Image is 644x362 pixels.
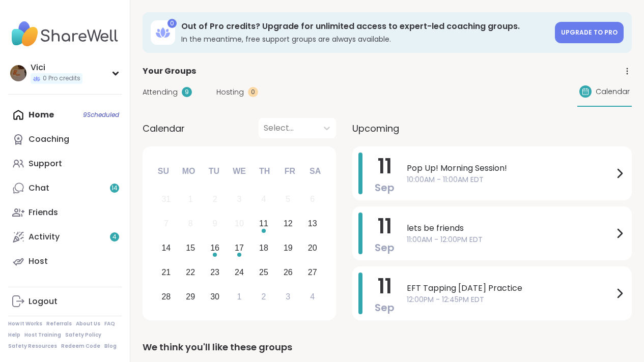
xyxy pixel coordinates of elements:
div: Not available Sunday, September 7th, 2025 [155,213,177,235]
div: Vici [31,62,82,73]
a: Blog [104,343,117,350]
div: 21 [161,265,171,279]
div: Not available Saturday, September 6th, 2025 [301,189,323,210]
div: 12 [284,217,293,230]
div: month 2025-09 [154,187,324,309]
div: Choose Wednesday, October 1st, 2025 [229,286,250,308]
span: EFT Tapping [DATE] Practice [407,282,613,294]
div: 3 [286,290,290,304]
span: Attending [143,87,178,98]
div: Choose Tuesday, September 23rd, 2025 [204,261,226,283]
div: Choose Friday, September 12th, 2025 [277,213,299,235]
div: 2 [213,192,217,206]
div: Choose Sunday, September 28th, 2025 [155,286,177,308]
a: Support [8,152,122,176]
div: Choose Saturday, September 27th, 2025 [301,261,323,283]
div: Choose Tuesday, September 30th, 2025 [204,286,226,308]
span: Upcoming [352,122,399,135]
div: 3 [237,192,242,206]
div: 15 [186,241,195,255]
div: Chat [29,183,49,194]
div: 2 [261,290,266,304]
span: Your Groups [143,65,196,77]
div: 26 [284,265,293,279]
div: 31 [161,192,171,206]
div: 23 [210,265,219,279]
div: We [228,160,250,183]
a: Help [8,331,20,339]
div: Choose Thursday, September 11th, 2025 [253,213,275,235]
div: 25 [259,265,268,279]
div: Fr [278,160,301,183]
a: Coaching [8,127,122,152]
span: Sep [375,300,395,315]
a: Host Training [24,331,61,339]
div: Not available Wednesday, September 3rd, 2025 [229,189,250,210]
div: Choose Thursday, September 18th, 2025 [253,237,275,259]
div: 4 [310,290,315,304]
div: 0 [248,87,258,97]
div: We think you'll like these groups [143,340,632,354]
img: ShareWell Nav Logo [8,16,122,52]
div: Choose Sunday, September 14th, 2025 [155,237,177,259]
div: 13 [308,217,317,230]
div: 30 [210,290,219,304]
div: 29 [186,290,195,304]
div: Not available Sunday, August 31st, 2025 [155,189,177,210]
a: Friends [8,200,122,225]
div: Choose Monday, September 29th, 2025 [180,286,202,308]
span: 11:00AM - 12:00PM EDT [407,234,613,245]
div: 5 [286,192,290,206]
div: Choose Friday, September 19th, 2025 [277,237,299,259]
a: FAQ [104,320,115,327]
a: How It Works [8,320,42,327]
div: 27 [308,265,317,279]
div: Choose Monday, September 22nd, 2025 [180,261,202,283]
span: 11 [378,272,392,300]
div: 7 [164,217,169,230]
div: 22 [186,265,195,279]
h3: Out of Pro credits? Upgrade for unlimited access to expert-led coaching groups. [181,21,549,32]
div: 16 [210,241,219,255]
a: Activity4 [8,225,122,249]
div: Choose Thursday, September 25th, 2025 [253,261,275,283]
div: Choose Monday, September 15th, 2025 [180,237,202,259]
div: 10 [235,217,244,230]
div: 14 [161,241,171,255]
div: Coaching [29,134,69,145]
div: Not available Friday, September 5th, 2025 [277,189,299,210]
a: Safety Resources [8,343,57,350]
div: 24 [235,265,244,279]
a: Host [8,249,122,274]
span: 12:00PM - 12:45PM EDT [407,294,613,305]
div: 0 [167,19,177,28]
div: 11 [259,217,268,230]
img: Vici [10,65,26,81]
span: Hosting [216,87,244,98]
div: 8 [188,217,193,230]
div: 19 [284,241,293,255]
span: Sep [375,180,395,195]
span: 10:00AM - 11:00AM EDT [407,174,613,185]
div: Not available Wednesday, September 10th, 2025 [229,213,250,235]
a: Redeem Code [61,343,100,350]
div: Choose Friday, October 3rd, 2025 [277,286,299,308]
div: Not available Monday, September 8th, 2025 [180,213,202,235]
span: Pop Up! Morning Session! [407,162,613,174]
div: Sa [304,160,326,183]
div: Support [29,158,62,169]
div: Choose Wednesday, September 24th, 2025 [229,261,250,283]
div: Mo [177,160,200,183]
a: Logout [8,289,122,314]
span: Upgrade to Pro [561,28,618,37]
div: Host [29,256,48,267]
div: Friends [29,207,58,218]
div: Logout [29,296,58,307]
div: Tu [203,160,225,183]
span: 14 [111,184,118,193]
div: 18 [259,241,268,255]
a: Referrals [46,320,72,327]
div: Choose Saturday, September 13th, 2025 [301,213,323,235]
div: 1 [237,290,242,304]
a: Upgrade to Pro [555,22,624,43]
